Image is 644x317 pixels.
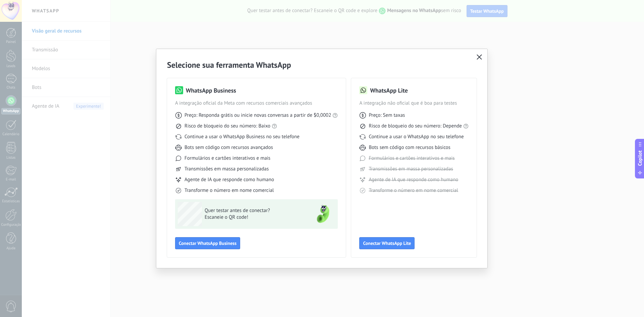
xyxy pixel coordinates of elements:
[369,134,464,140] span: Continue a usar o WhatsApp no seu telefone
[359,100,469,107] span: A integração não oficial que é boa para testes
[369,123,462,129] span: Risco de bloqueio do seu número: Depende
[637,150,643,166] span: Copilot
[205,207,303,214] span: Quer testar antes de conectar?
[184,123,270,129] span: Risco de bloqueio do seu número: Baixo
[370,86,408,95] h3: WhatsApp Lite
[359,237,415,249] button: Conectar WhatsApp Lite
[363,241,411,246] span: Conectar WhatsApp Lite
[184,155,270,162] span: Formulários e cartões interativos e mais
[369,166,453,172] span: Transmissões em massa personalizadas
[369,144,450,151] span: Bots sem código com recursos básicos
[186,86,236,95] h3: WhatsApp Business
[369,112,405,119] span: Preço: Sem taxas
[184,187,274,194] span: Transforme o número em nome comercial
[369,187,458,194] span: Transforme o número em nome comercial
[184,134,300,140] span: Continue a usar o WhatsApp Business no seu telefone
[167,60,477,70] h2: Selecione sua ferramenta WhatsApp
[175,237,240,249] button: Conectar WhatsApp Business
[369,155,454,162] span: Formulários e cartões interativos e mais
[369,176,458,183] span: Agente de IA que responde como humano
[179,241,236,246] span: Conectar WhatsApp Business
[311,202,335,226] img: green-phone.png
[184,112,331,119] span: Preço: Responda grátis ou inicie novas conversas a partir de $0,0002
[205,214,303,221] span: Escaneie o QR code!
[184,166,269,172] span: Transmissões em massa personalizadas
[184,176,274,183] span: Agente de IA que responde como humano
[184,144,273,151] span: Bots sem código com recursos avançados
[175,100,338,107] span: A integração oficial da Meta com recursos comerciais avançados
